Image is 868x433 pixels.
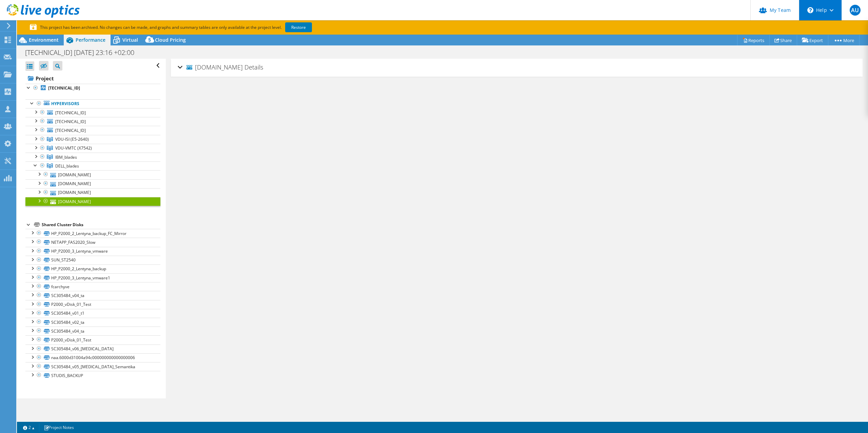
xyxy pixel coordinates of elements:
[29,37,59,43] span: Environment
[25,247,160,256] a: HP_P2000_3_Lentyna_vmware
[850,5,861,16] span: AU
[18,423,39,432] a: 2
[285,22,312,32] a: Restore
[25,99,160,108] a: Hypervisors
[25,135,160,144] a: VDU-ISI (E5-2640)
[25,335,160,344] a: P2000_vDisk_01_Test
[25,229,160,238] a: HP_P2000_2_Lentyna_backup_FC_Mirror
[25,282,160,291] a: fcarchyve
[25,264,160,273] a: HP_P2000_2_Lentyna_backup
[55,127,86,133] span: [TECHNICAL_ID]
[30,24,362,31] p: This project has been archived. No changes can be made, and graphs and summary tables are only av...
[22,49,145,56] h1: [TECHNICAL_ID] [DATE] 23:16 +02:00
[76,37,105,43] span: Performance
[55,163,79,169] span: DELL_blades
[25,108,160,117] a: [TECHNICAL_ID]
[25,327,160,335] a: SC305484_v04_ta
[25,309,160,318] a: SC305484_v01_t1
[828,35,860,45] a: More
[25,170,160,179] a: [DOMAIN_NAME]
[55,136,89,142] span: VDU-ISI (E5-2640)
[25,238,160,247] a: NETAPP_FAS2020_Slow
[186,64,243,71] span: [DOMAIN_NAME]
[807,7,813,13] svg: \n
[25,273,160,282] a: HP_P2000_3_Lentyna_vmware1
[55,145,92,151] span: VDU-VMTC (X7542)
[25,256,160,264] a: SUN_ST2540
[25,73,160,84] a: Project
[25,188,160,197] a: [DOMAIN_NAME]
[25,362,160,371] a: SC305484_v05_[MEDICAL_DATA]_Semantika
[797,35,828,45] a: Export
[25,318,160,327] a: SC305484_v02_ta
[25,353,160,362] a: naa.6000d31004a94c000000000000000006
[42,221,160,229] div: Shared Cluster Disks
[48,85,80,91] b: [TECHNICAL_ID]
[25,161,160,170] a: DELL_blades
[155,37,186,43] span: Cloud Pricing
[244,63,263,71] span: Details
[769,35,797,45] a: Share
[39,423,79,432] a: Project Notes
[55,110,86,116] span: [TECHNICAL_ID]
[25,126,160,135] a: [TECHNICAL_ID]
[25,153,160,161] a: IBM_blades
[25,197,160,206] a: [DOMAIN_NAME]
[25,291,160,300] a: SC305484_v04_ta
[25,84,160,93] a: [TECHNICAL_ID]
[25,144,160,153] a: VDU-VMTC (X7542)
[737,35,770,45] a: Reports
[122,37,138,43] span: Virtual
[25,300,160,309] a: P2000_vDisk_01_Test
[25,179,160,188] a: [DOMAIN_NAME]
[25,345,160,353] a: SC305484_v06_[MEDICAL_DATA]
[55,154,77,160] span: IBM_blades
[55,119,86,124] span: [TECHNICAL_ID]
[25,117,160,126] a: [TECHNICAL_ID]
[25,371,160,380] a: STUDIS_BACKUP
